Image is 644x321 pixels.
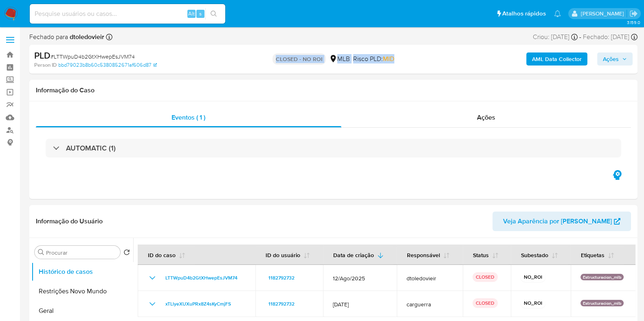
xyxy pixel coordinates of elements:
a: bbd79023b8b60c5380852671af606d87 [58,61,157,69]
b: Person ID [34,61,57,69]
span: Atalhos rápidos [502,9,546,18]
span: Ações [477,113,495,122]
span: - [579,33,581,41]
h3: AUTOMATIC (1) [66,144,116,153]
input: Procurar [46,249,117,256]
span: MID [383,54,394,63]
span: Alt [188,10,195,17]
input: Pesquise usuários ou casos... [30,9,225,19]
button: Restrições Novo Mundo [31,282,133,301]
button: search-icon [205,8,222,20]
span: Risco PLD: [353,55,394,63]
button: Geral [31,301,133,321]
span: Eventos ( 1 ) [171,113,205,122]
div: Criou: [DATE] [533,33,578,41]
b: PLD [34,49,51,62]
button: Veja Aparência por [PERSON_NAME] [492,212,631,231]
span: Veja Aparência por [PERSON_NAME] [503,212,612,231]
span: # LTTWpuD4b2GtXHwepEsJVM74 [51,52,135,61]
h1: Informação do Usuário [36,217,103,225]
span: s [199,10,202,17]
a: Sair [629,9,638,18]
button: AML Data Collector [526,52,587,66]
span: Ações [603,52,619,66]
p: danilo.toledo@mercadolivre.com [580,10,626,17]
button: Procurar [38,249,44,255]
a: Notificações [554,10,561,17]
div: AUTOMATIC (1) [46,139,621,157]
span: Fechado para [29,33,104,41]
b: AML Data Collector [532,52,582,66]
button: Ações [597,52,633,66]
div: Fechado: [DATE] [583,33,637,41]
button: Histórico de casos [31,262,133,282]
div: MLB [329,55,350,63]
h1: Informação do Caso [36,86,631,94]
button: Retornar ao pedido padrão [123,249,130,258]
p: CLOSED - NO ROI [273,53,326,65]
b: dtoledovieir [68,32,104,41]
